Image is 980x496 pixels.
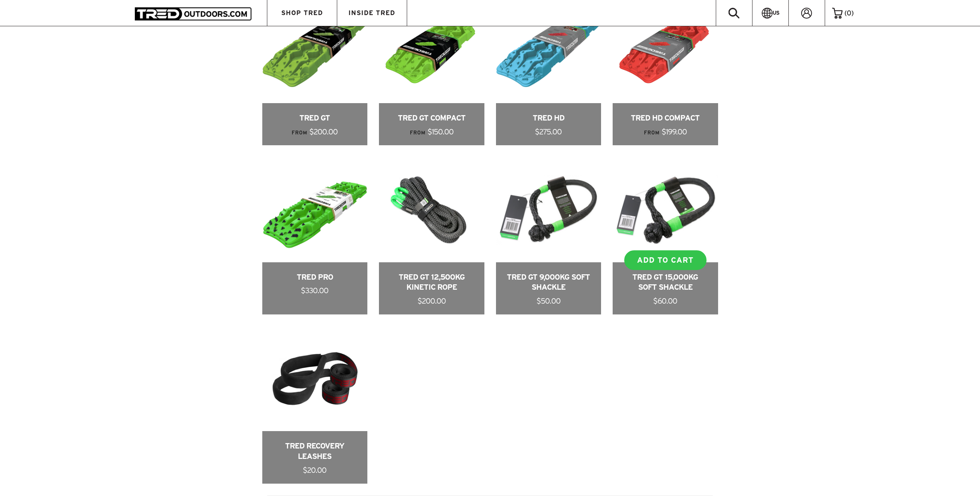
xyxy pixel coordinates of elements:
img: cart-icon [832,8,842,19]
img: TRED Outdoors America [135,7,251,20]
a: ADD TO CART [624,250,707,270]
span: 0 [847,9,851,17]
span: ( ) [844,10,854,17]
span: SHOP TRED [281,10,323,16]
span: INSIDE TRED [348,10,395,16]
